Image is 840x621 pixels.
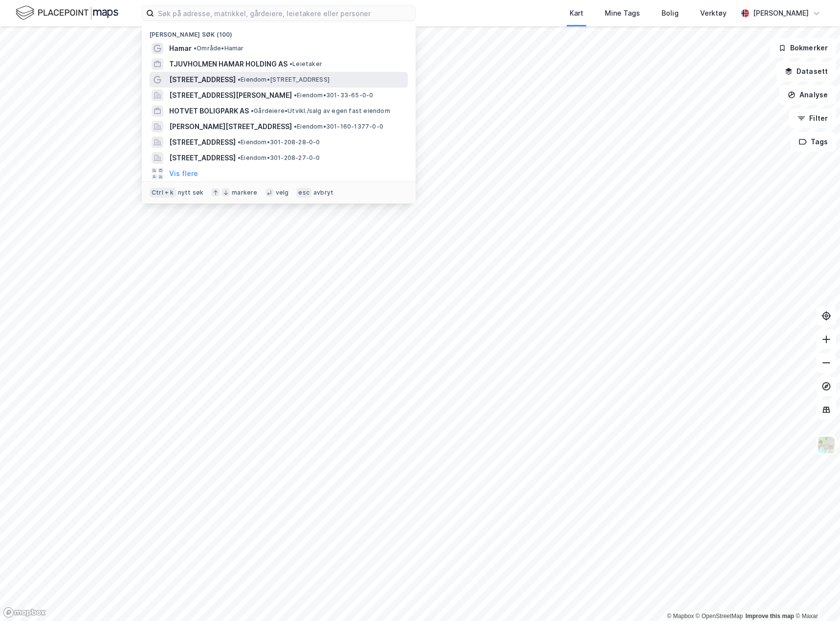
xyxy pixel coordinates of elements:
span: [STREET_ADDRESS] [169,152,236,164]
a: Mapbox homepage [3,607,46,618]
span: • [238,138,241,146]
div: Verktøy [700,7,727,19]
button: Tags [791,132,836,152]
button: Filter [789,109,836,128]
div: esc [296,188,311,198]
span: Eiendom • 301-33-65-0-0 [294,91,373,99]
span: Leietaker [289,60,322,68]
span: [STREET_ADDRESS][PERSON_NAME] [169,89,292,101]
span: Eiendom • 301-208-28-0-0 [238,138,320,146]
span: • [238,154,241,161]
span: • [194,44,197,52]
div: markere [232,189,257,197]
div: [PERSON_NAME] [753,7,809,19]
span: HOTVET BOLIGPARK AS [169,105,249,117]
span: [PERSON_NAME][STREET_ADDRESS] [169,121,292,133]
button: Vis flere [169,168,198,179]
div: velg [276,189,289,197]
div: Ctrl + k [150,188,176,198]
span: Område • Hamar [194,44,244,52]
a: Improve this map [746,613,794,620]
a: OpenStreetMap [696,613,743,620]
span: TJUVHOLMEN HAMAR HOLDING AS [169,58,287,70]
div: nytt søk [178,189,204,197]
div: [PERSON_NAME] søk (100) [142,23,416,41]
span: • [251,107,254,114]
span: • [294,91,297,99]
span: • [289,60,292,67]
img: Z [817,436,836,454]
a: Mapbox [667,613,694,620]
span: [STREET_ADDRESS] [169,136,236,148]
button: Analyse [779,85,836,105]
button: Datasett [776,62,836,81]
div: Bolig [662,7,679,19]
span: • [294,123,297,130]
span: Gårdeiere • Utvikl./salg av egen fast eiendom [251,107,390,115]
div: Kontrollprogram for chat [791,574,840,621]
span: • [238,76,241,83]
img: logo.f888ab2527a4732fd821a326f86c7f29.svg [16,4,118,22]
div: Kart [570,7,583,19]
span: Eiendom • 301-208-27-0-0 [238,154,320,162]
div: Mine Tags [605,7,640,19]
button: Bokmerker [770,38,836,58]
iframe: Chat Widget [791,574,840,621]
div: avbryt [313,189,333,197]
span: Eiendom • 301-160-1377-0-0 [294,123,383,131]
input: Søk på adresse, matrikkel, gårdeiere, leietakere eller personer [154,6,415,21]
span: [STREET_ADDRESS] [169,74,236,86]
span: Eiendom • [STREET_ADDRESS] [238,76,330,84]
span: Hamar [169,43,192,54]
